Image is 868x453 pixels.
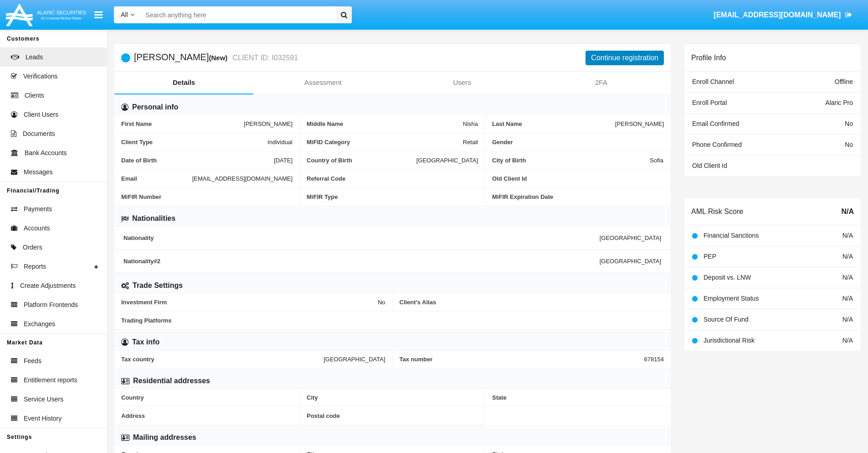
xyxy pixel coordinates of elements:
span: First Name [121,120,244,127]
span: [DATE] [274,157,293,164]
input: Search [141,6,333,23]
span: N/A [842,337,853,344]
img: Logo image [5,1,87,28]
span: Feeds [24,356,41,366]
span: N/A [841,206,854,217]
a: Details [114,72,253,94]
span: Event History [24,414,62,423]
h6: Nationalities [132,213,175,224]
span: [GEOGRAPHIC_DATA] [600,234,661,241]
span: MiFIR Type [307,193,478,200]
span: Jurisdictional Risk [704,337,755,344]
span: Bank Accounts [25,148,67,158]
span: Leads [26,52,43,62]
span: [PERSON_NAME] [244,120,293,127]
span: N/A [842,253,853,260]
span: 678154 [644,356,664,363]
span: No [845,141,853,148]
span: Offline [835,78,853,85]
span: Email [121,175,192,182]
span: Exchanges [24,319,55,329]
span: Trading Platforms [121,317,664,324]
span: No [845,120,853,127]
span: [GEOGRAPHIC_DATA] [416,157,478,164]
span: Payments [24,204,52,214]
span: N/A [842,295,853,302]
span: Client Users [24,110,58,120]
span: Nationality [123,234,600,241]
span: N/A [842,232,853,239]
h6: Mailing addresses [133,432,196,443]
span: Service Users [24,395,63,404]
span: Phone Confirmed [692,141,742,148]
span: Entitlement reports [24,375,77,385]
span: N/A [842,274,853,281]
span: Old Client Id [492,175,663,182]
span: Tax country [121,356,324,363]
h6: Tax info [132,337,159,347]
span: Last Name [492,120,615,127]
span: [PERSON_NAME] [615,120,664,127]
span: Source Of Fund [704,316,749,323]
span: Investment Firm [121,299,378,306]
span: Accounts [24,224,50,233]
span: Client Type [121,139,267,146]
div: (New) [209,52,230,63]
span: Sofia [650,157,663,164]
span: [EMAIL_ADDRESS][DOMAIN_NAME] [714,11,841,19]
span: Platform Frontends [24,300,78,310]
span: City [307,394,478,401]
span: [GEOGRAPHIC_DATA] [600,258,661,265]
span: Address [121,412,293,419]
h6: Residential addresses [133,376,210,386]
span: MiFID Category [307,139,463,146]
span: Middle Name [307,120,463,127]
span: PEP [704,253,716,260]
span: Tax number [400,356,644,363]
span: Orders [23,243,42,252]
span: Nisha [463,120,478,127]
span: [EMAIL_ADDRESS][DOMAIN_NAME] [192,175,293,182]
span: Create Adjustments [20,281,76,291]
span: [GEOGRAPHIC_DATA] [324,356,385,363]
span: Nationality #2 [123,258,600,265]
a: Assessment [253,72,392,94]
span: Enroll Channel [692,78,734,85]
h6: Personal info [132,102,178,112]
button: Continue registration [586,51,664,65]
span: Country [121,394,293,401]
span: Documents [23,129,55,139]
span: Messages [24,167,53,177]
span: Financial Sanctions [704,232,759,239]
span: Verifications [23,72,57,81]
span: State [492,394,664,401]
a: [EMAIL_ADDRESS][DOMAIN_NAME] [709,2,857,28]
h6: AML Risk Score [691,207,743,216]
span: Referral Code [307,175,478,182]
h6: Profile Info [691,53,726,62]
span: Enroll Portal [692,99,727,106]
span: Clients [25,91,44,100]
a: 2FA [532,72,671,94]
span: Client’s Alias [400,299,664,306]
h6: Trade Settings [133,281,183,291]
span: Email Confirmed [692,120,739,127]
span: Retail [463,139,478,146]
span: All [121,11,128,18]
span: Individual [267,139,293,146]
small: CLIENT ID: I032591 [230,54,298,62]
span: N/A [842,316,853,323]
span: MiFIR Expiration Date [492,193,664,200]
span: Employment Status [704,295,759,302]
span: Postal code [307,412,478,419]
span: Date of Birth [121,157,274,164]
a: All [114,10,141,20]
span: Alaric Pro [825,99,853,106]
span: Gender [492,139,664,146]
a: Users [393,72,532,94]
span: Old Client Id [692,162,727,169]
span: Deposit vs. LNW [704,274,751,281]
span: Country of Birth [307,157,416,164]
h5: [PERSON_NAME] [134,52,298,63]
span: No [378,299,385,306]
